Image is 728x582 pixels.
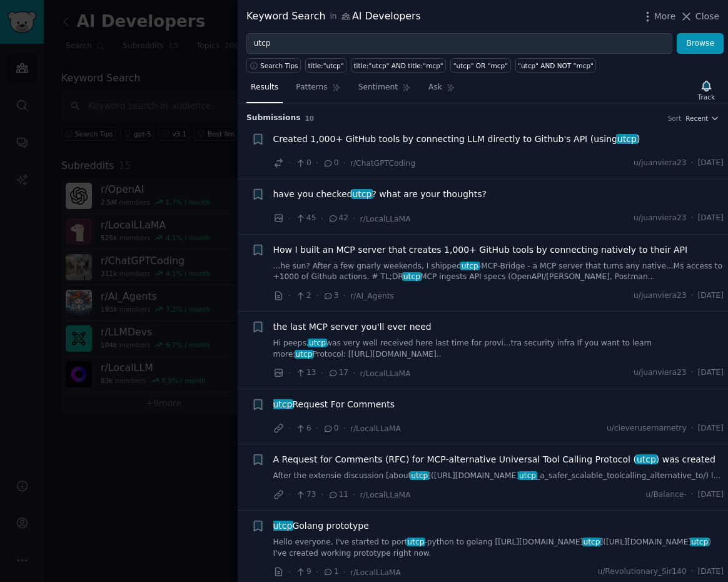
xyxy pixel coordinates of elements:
[343,422,346,435] span: ·
[677,33,724,54] button: Browse
[690,538,709,546] span: utcp
[607,423,687,434] span: u/cleverusernametry
[634,367,687,379] span: u/juanviera23
[273,338,724,360] a: Hi peeps,utcpwas very well received here last time for provi...tra security infra If you want to ...
[685,114,719,123] button: Recent
[272,521,293,531] span: utcp
[698,290,724,302] span: [DATE]
[273,133,640,146] span: Created 1,000+ GitHub tools by connecting LLM directly to Github's API (using )
[695,10,719,23] span: Close
[453,61,508,70] div: "utcp" OR "mcp"
[354,61,443,70] div: title:"utcp" AND title:"mcp"
[350,424,401,433] span: r/LocalLLaMA
[295,350,314,359] span: utcp
[295,423,311,434] span: 6
[351,189,373,199] span: utcp
[634,290,687,302] span: u/juanviera23
[616,134,637,144] span: utcp
[291,78,345,103] a: Patterns
[296,82,327,93] span: Patterns
[288,422,291,435] span: ·
[350,292,394,300] span: r/AI_Agents
[323,158,338,169] span: 0
[288,156,291,170] span: ·
[634,213,687,224] span: u/juanviera23
[273,243,688,257] a: How I built an MCP server that creates 1,000+ GitHub tools by connecting natively to their API
[410,471,429,480] span: utcp
[316,289,318,302] span: ·
[354,78,415,103] a: Sentiment
[350,568,401,577] span: r/LocalLLaMA
[251,82,278,93] span: Results
[316,422,318,435] span: ·
[515,58,597,73] a: "utcp" AND NOT "mcp"
[246,78,283,103] a: Results
[634,158,687,169] span: u/juanviera23
[518,471,537,480] span: utcp
[641,10,676,23] button: More
[295,213,316,224] span: 45
[645,489,686,501] span: u/Balance-
[295,367,316,379] span: 13
[273,398,395,411] span: Request For Comments
[288,367,291,380] span: ·
[353,212,355,225] span: ·
[273,453,715,466] a: A Request for Comments (RFC) for MCP-alternative Universal Tool Calling Protocol (utcp) was created
[246,58,301,73] button: Search Tips
[698,367,724,379] span: [DATE]
[308,339,327,347] span: utcp
[698,213,724,224] span: [DATE]
[407,538,426,546] span: utcp
[698,489,724,501] span: [DATE]
[260,61,298,70] span: Search Tips
[668,114,682,123] div: Sort
[328,367,348,379] span: 17
[308,61,344,70] div: title:"utcp"
[698,423,724,434] span: [DATE]
[273,320,432,334] span: the last MCP server you'll ever need
[246,33,672,54] input: Try a keyword related to your business
[295,158,311,169] span: 0
[323,423,338,434] span: 0
[691,290,694,302] span: ·
[635,454,657,464] span: utcp
[273,453,715,466] span: A Request for Comments (RFC) for MCP-alternative Universal Tool Calling Protocol ( ) was created
[694,77,719,103] button: Track
[273,519,369,533] a: utcpGolang prototype
[351,58,446,73] a: title:"utcp" AND title:"mcp"
[350,159,415,168] span: r/ChatGPTCoding
[685,114,708,123] span: Recent
[343,156,346,170] span: ·
[273,519,369,533] span: Golang prototype
[288,289,291,302] span: ·
[295,566,311,578] span: 9
[246,113,301,124] span: Submission s
[582,538,602,546] span: utcp
[680,10,719,23] button: Close
[328,489,348,501] span: 11
[343,289,346,302] span: ·
[330,11,336,23] span: in
[428,82,442,93] span: Ask
[698,158,724,169] span: [DATE]
[273,188,487,201] span: have you checked ? what are your thoughts?
[691,423,694,434] span: ·
[288,488,291,501] span: ·
[316,156,318,170] span: ·
[691,489,694,501] span: ·
[273,537,724,559] a: Hello everyone, I've started to portutcp-python to golang [[URL][DOMAIN_NAME]utcp]([URL][DOMAIN_N...
[323,290,338,302] span: 3
[518,61,594,70] div: "utcp" AND NOT "mcp"
[305,115,315,122] span: 10
[305,58,346,73] a: title:"utcp"
[273,471,724,482] a: After the extensie discussion [aboututcp]([URL][DOMAIN_NAME]utcp_a_safer_scalable_toolcalling_alt...
[360,491,411,499] span: r/LocalLLaMA
[321,212,323,225] span: ·
[691,213,694,224] span: ·
[273,398,395,411] a: utcpRequest For Comments
[402,272,422,281] span: utcp
[246,9,421,24] div: Keyword Search AI Developers
[316,566,318,579] span: ·
[273,188,487,201] a: have you checkedutcp? what are your thoughts?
